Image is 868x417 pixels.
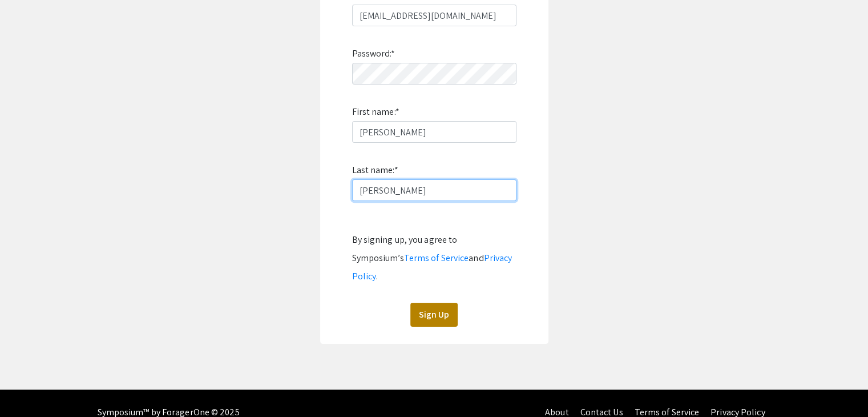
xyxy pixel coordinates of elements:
[404,252,469,264] a: Terms of Service
[352,103,399,121] label: First name:
[352,231,516,286] div: By signing up, you agree to Symposium’s and .
[352,161,398,179] label: Last name:
[352,45,395,63] label: Password:
[9,366,49,408] iframe: Chat
[410,303,458,327] button: Sign Up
